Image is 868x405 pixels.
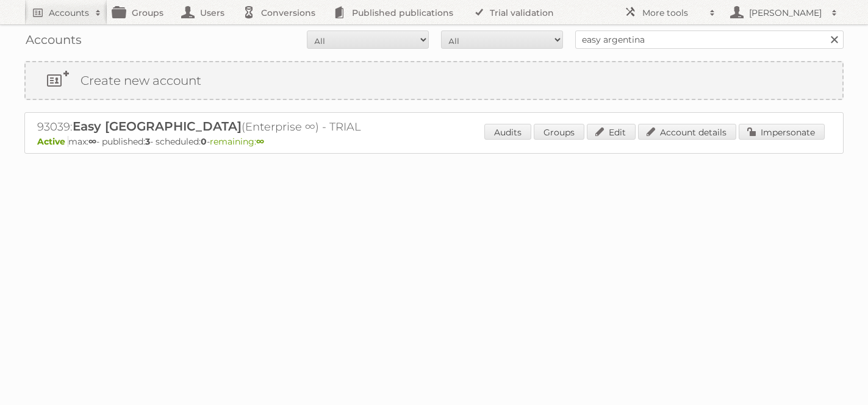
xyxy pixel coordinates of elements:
strong: 0 [201,136,207,147]
a: Impersonate [739,124,825,140]
p: max: - published: - scheduled: - [37,136,831,147]
strong: ∞ [256,136,264,147]
h2: [PERSON_NAME] [746,7,825,19]
a: Account details [638,124,736,140]
span: Active [37,136,68,147]
span: remaining: [210,136,264,147]
strong: 3 [145,136,150,147]
a: Create new account [26,62,842,99]
strong: ∞ [88,136,96,147]
h2: Accounts [49,7,89,19]
h2: More tools [642,7,703,19]
a: Audits [484,124,531,140]
a: Groups [534,124,584,140]
h2: 93039: (Enterprise ∞) - TRIAL [37,119,464,135]
span: Easy [GEOGRAPHIC_DATA] [73,119,242,134]
a: Edit [587,124,636,140]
